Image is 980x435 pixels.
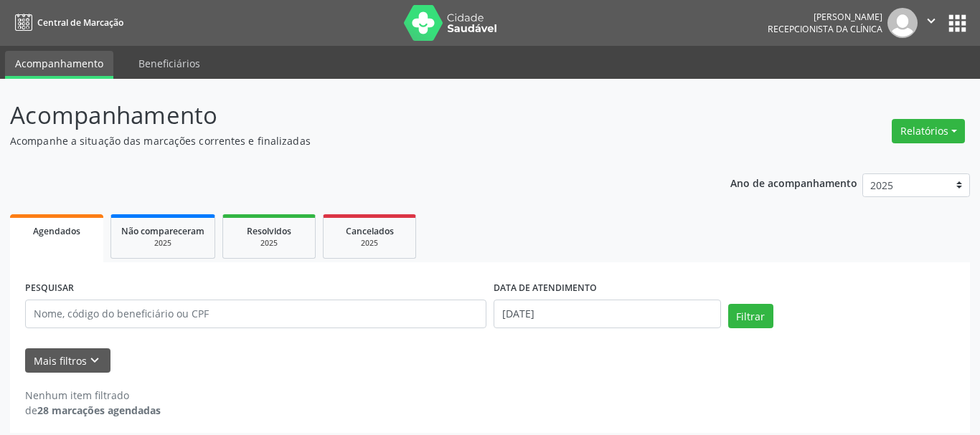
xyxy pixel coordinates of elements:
[728,304,773,328] button: Filtrar
[121,225,204,237] span: Não compareceram
[494,277,597,300] label: DATA DE ATENDIMENTO
[25,300,486,328] input: Nome, código do beneficiário ou CPF
[37,403,161,417] strong: 28 marcações agendadas
[33,225,80,237] span: Agendados
[945,11,970,36] button: apps
[37,16,123,29] span: Central de Marcação
[128,51,210,76] a: Beneficiários
[25,388,161,403] div: Nenhum item filtrado
[10,11,123,34] a: Central de Marcação
[87,353,103,368] i: keyboard_arrow_down
[247,225,291,237] span: Resolvidos
[233,238,305,249] div: 2025
[730,173,857,191] p: Ano de acompanhamento
[10,97,682,133] p: Acompanhamento
[768,23,882,35] span: Recepcionista da clínica
[923,13,939,29] i: 
[892,119,965,143] button: Relatórios
[768,11,882,23] div: [PERSON_NAME]
[5,51,113,79] a: Acompanhamento
[121,238,204,249] div: 2025
[25,348,110,373] button: Mais filtroskeyboard_arrow_down
[887,8,918,38] img: img
[494,300,721,328] input: Selecione um intervalo
[25,277,74,300] label: PESQUISAR
[25,403,161,418] div: de
[346,225,394,237] span: Cancelados
[334,238,405,249] div: 2025
[918,8,945,38] button: 
[10,133,682,148] p: Acompanhe a situação das marcações correntes e finalizadas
